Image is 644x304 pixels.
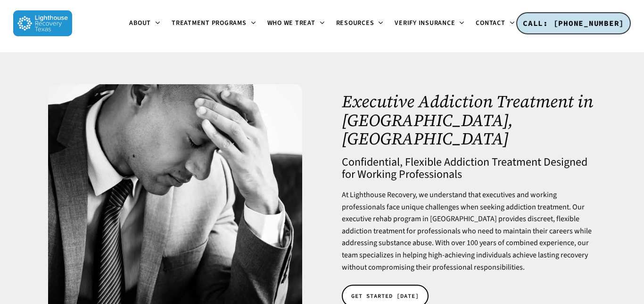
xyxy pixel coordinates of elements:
span: GET STARTED [DATE] [351,291,419,301]
span: Treatment Programs [172,18,247,28]
span: Who We Treat [267,18,315,28]
h1: Executive Addiction Treatment in [GEOGRAPHIC_DATA], [GEOGRAPHIC_DATA] [342,92,596,148]
span: Verify Insurance [395,18,455,28]
a: Verify Insurance [389,20,470,27]
span: At Lighthouse Recovery, we understand that executives and working professionals face unique chall... [342,190,592,272]
span: About [129,18,151,28]
span: Resources [336,18,374,28]
a: CALL: [PHONE_NUMBER] [516,12,631,35]
span: CALL: [PHONE_NUMBER] [523,18,624,28]
a: About [124,20,166,27]
a: Who We Treat [262,20,330,27]
a: Treatment Programs [166,20,262,27]
a: Contact [470,20,520,27]
h4: Confidential, Flexible Addiction Treatment Designed for Working Professionals [342,156,596,181]
img: Lighthouse Recovery Texas [13,10,72,36]
span: Contact [476,18,505,28]
a: Resources [330,20,389,27]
